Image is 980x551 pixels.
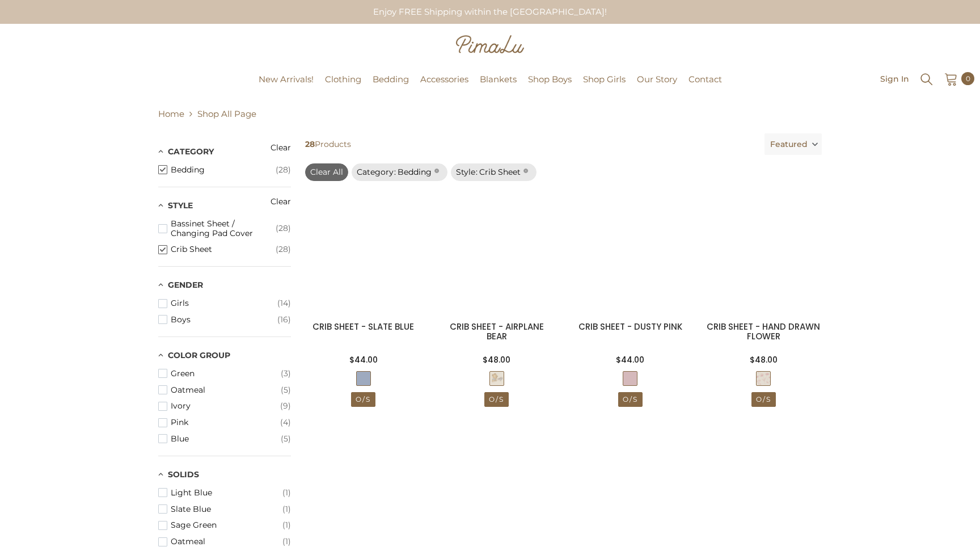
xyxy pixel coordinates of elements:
[171,315,277,325] span: boys
[277,315,291,325] span: (16)
[484,392,509,407] span: O/S
[456,35,524,53] img: Pimalu
[623,371,637,386] span: DUSTY PINK
[282,504,291,514] span: (1)
[583,74,626,85] span: Shop Girls
[158,107,184,121] a: Home
[280,401,291,411] span: (9)
[171,385,281,395] span: Oatmeal
[880,74,909,83] a: Sign In
[158,216,291,242] button: Bassinet Sheet / Changing Pad Cover
[420,74,468,85] span: Accessories
[351,392,375,407] span: O/S
[171,165,276,175] span: Bedding
[312,321,414,333] a: CRIB SHEET - SLATE BLUE
[6,75,41,84] a: Pimalu
[364,1,616,23] div: Enjoy FREE Shipping within the [GEOGRAPHIC_DATA]!
[276,224,291,233] span: (28)
[282,537,291,546] span: (1)
[349,354,378,365] span: $44.00
[305,163,348,181] a: Clear All
[171,369,281,378] span: Green
[483,354,510,365] span: $48.00
[171,219,276,238] span: Bassinet Sheet / Changing Pad Cover
[168,146,214,157] span: Category
[158,431,291,447] button: Blue
[171,418,280,427] span: Pink
[770,133,808,155] span: Featured
[325,74,361,85] span: Clothing
[619,393,642,406] span: O/S
[271,142,291,161] a: Clear
[688,74,722,85] span: Contact
[168,469,199,480] span: Solids
[618,392,643,407] span: O/S
[158,382,291,398] button: Oatmeal
[528,74,572,85] span: Shop Boys
[456,166,479,178] span: Style
[259,74,314,85] span: New Arrivals!
[171,488,282,498] span: Light Blue
[616,354,644,365] span: $44.00
[489,371,504,386] span: AIRPLANE BEARS
[479,167,521,177] span: Crib Sheet
[171,434,281,444] span: Blue
[707,321,820,342] a: CRIB SHEET - HAND DRAWN FLOWER
[171,537,282,546] span: Oatmeal
[158,398,291,414] button: Ivory
[171,504,282,514] span: Slate Blue
[158,517,291,533] button: Sage Green
[171,401,280,411] span: Ivory
[171,245,276,254] span: Crib Sheet
[919,71,934,87] summary: Search
[280,418,291,427] span: (4)
[158,485,291,501] button: Light Blue
[276,245,291,254] span: (28)
[158,414,291,431] button: Pink
[171,520,282,530] span: Sage Green
[301,133,760,155] span: Products
[480,74,517,85] span: Blankets
[276,165,291,175] span: (28)
[271,196,291,215] a: Clear
[356,371,371,386] span: SLATE BLUE
[966,73,970,85] span: 0
[637,74,677,85] span: Our Story
[485,393,508,406] span: O/S
[319,73,367,102] a: Clothing
[158,312,291,328] button: boys
[415,73,474,102] a: Accessories
[522,73,577,102] a: Shop Boys
[751,392,776,407] span: O/S
[282,520,291,530] span: (1)
[450,321,544,342] a: CRIB SHEET - AIRPLANE BEAR
[357,166,398,178] span: Category
[158,102,822,125] nav: breadcrumbs
[577,73,631,102] a: Shop Girls
[750,354,778,365] span: $48.00
[756,371,771,386] span: HAND DRAWN FLOWERS
[352,393,375,406] span: O/S
[158,533,291,550] button: Oatmeal
[578,321,682,333] a: CRIB SHEET - DUSTY PINK
[474,73,522,102] a: Blankets
[168,280,203,290] span: Gender
[281,369,291,378] span: (3)
[197,108,256,119] a: Shop All Page
[158,295,291,312] button: girls
[277,298,291,308] span: (14)
[171,298,277,308] span: girls
[764,133,822,155] label: Featured
[253,73,319,102] a: New Arrivals!
[281,434,291,444] span: (5)
[158,241,291,258] button: Crib Sheet
[752,393,775,406] span: O/S
[158,501,291,518] button: Slate Blue
[158,162,291,178] button: Bedding
[367,73,415,102] a: Bedding
[281,385,291,395] span: (5)
[373,74,409,85] span: Bedding
[880,75,909,83] span: Sign In
[282,488,291,498] span: (1)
